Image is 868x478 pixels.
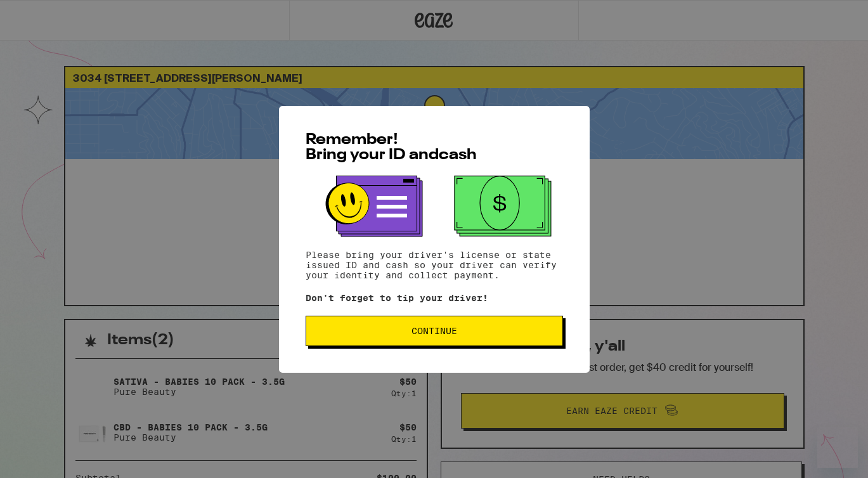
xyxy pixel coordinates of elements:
span: Continue [411,326,457,335]
p: Please bring your driver's license or state issued ID and cash so your driver can verify your ide... [306,250,563,280]
button: Continue [306,316,563,346]
p: Don't forget to tip your driver! [306,293,563,303]
span: Remember! Bring your ID and cash [306,132,477,163]
iframe: Button to launch messaging window [817,427,858,468]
